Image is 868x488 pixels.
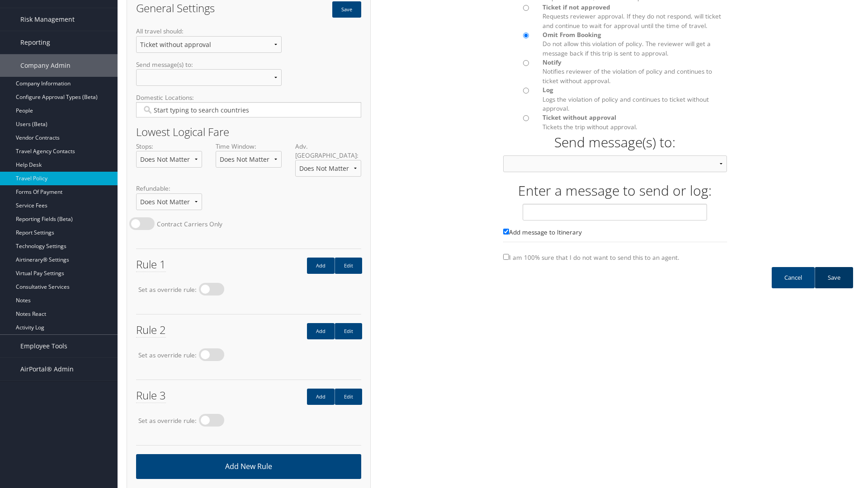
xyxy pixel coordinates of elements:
[20,54,71,77] span: Company Admin
[503,254,509,260] input: I am 100% sure that I do not want to send this to an agent.
[542,30,601,39] span: Omit From Booking
[503,229,509,235] input: Please leave this blank if you are unsure. Add message to Itinerary
[136,60,282,93] label: Send message(s) to:
[138,416,197,425] label: Set as override rule:
[136,388,166,403] span: Rule 3
[20,358,74,380] span: AirPortal® Admin
[307,323,335,339] a: Add
[772,267,815,288] a: Cancel
[136,27,282,60] label: All travel should:
[136,3,242,14] h2: General Settings
[136,322,166,338] span: Rule 2
[335,258,362,274] a: Edit
[503,155,727,172] select: Warning: Invalid argument supplied for foreach() in /var/www/[DOMAIN_NAME][URL] on line 20
[136,454,361,479] a: Add New Rule
[138,351,197,360] label: Set as override rule:
[136,142,202,175] label: Stops:
[371,181,859,200] h1: Enter a message to send or log:
[542,85,726,113] label: Logs the violation of policy and continues to ticket without approval.
[136,184,202,217] label: Refundable:
[136,127,361,137] h2: Lowest Logical Fare
[216,151,282,168] select: Time Window:
[542,3,610,11] span: Ticket if not approved
[542,113,726,131] label: Tickets the trip without approval.
[20,31,50,54] span: Reporting
[503,228,727,242] label: Please leave this blank if you are unsure.
[136,69,282,86] select: Send message(s) to:
[136,151,202,168] select: Stops:
[542,58,726,85] label: Notifies reviewer of the violation of policy and continues to ticket without approval.
[136,193,202,210] select: Refundable:
[542,113,616,122] span: Ticket without approval
[136,93,361,125] label: Domestic Locations:
[307,389,335,405] a: Add
[542,30,726,58] label: Do not allow this violation of policy. The reviewer will get a message back if this trip is sent ...
[142,105,355,114] input: Domestic Locations:
[542,58,561,66] span: Notify
[815,267,853,288] a: Save
[295,160,361,177] select: Adv. [GEOGRAPHIC_DATA]:
[295,142,361,184] label: Adv. [GEOGRAPHIC_DATA]:
[332,1,361,18] button: Save
[503,253,727,267] label: I am 100% sure that I do not want to send this to an agent.
[216,142,282,175] label: Time Window:
[20,8,75,31] span: Risk Management
[136,36,282,53] select: All travel should:
[542,85,553,94] span: Log
[335,323,362,339] a: Edit
[307,258,335,274] a: Add
[20,335,67,357] span: Employee Tools
[542,3,726,30] label: Requests reviewer approval. If they do not respond, will ticket and continue to wait for approval...
[138,285,197,294] label: Set as override rule:
[503,133,727,152] h1: Send message(s) to:
[157,220,222,229] label: Contract Carriers Only
[335,389,362,405] a: Edit
[136,257,166,272] span: Rule 1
